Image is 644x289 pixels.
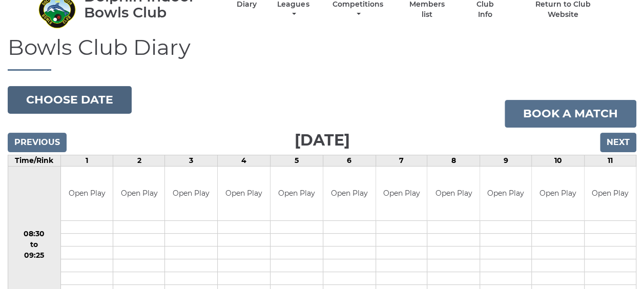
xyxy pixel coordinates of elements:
td: Open Play [323,167,376,220]
h1: Bowls Club Diary [8,35,636,71]
button: Choose date [8,86,132,114]
td: Open Play [532,167,584,220]
td: Open Play [376,167,427,220]
td: 7 [376,155,427,167]
input: Next [600,133,636,152]
td: Open Play [165,167,217,220]
input: Previous [8,133,67,152]
td: 11 [584,155,636,167]
td: Time/Rink [8,155,61,167]
td: 2 [113,155,165,167]
td: Open Play [218,167,270,220]
td: 8 [427,155,480,167]
td: Open Play [271,167,323,220]
td: Open Play [427,167,480,220]
td: 4 [218,155,271,167]
td: 1 [60,155,113,167]
a: Book a match [505,100,636,128]
td: 9 [480,155,532,167]
td: Open Play [61,167,113,220]
td: 10 [532,155,585,167]
td: 5 [270,155,323,167]
td: Open Play [113,167,164,220]
td: 6 [323,155,376,167]
td: Open Play [585,167,636,220]
td: 3 [165,155,218,167]
td: Open Play [480,167,531,220]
